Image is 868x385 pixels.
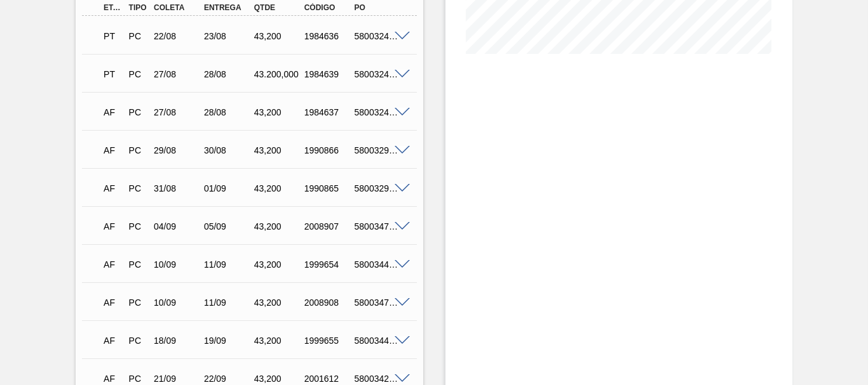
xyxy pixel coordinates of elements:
[301,3,355,12] div: Código
[100,251,125,278] div: Aguardando Faturamento
[126,183,150,193] div: Pedido de Compra
[126,31,150,41] div: Pedido de Compra
[151,183,205,193] div: 31/08/2025
[104,221,121,232] p: AF
[151,69,205,79] div: 27/08/2025
[126,336,150,346] div: Pedido de Compra
[104,336,121,346] p: AF
[126,3,150,12] div: Tipo
[251,183,305,193] div: 43,200
[104,69,121,79] p: PT
[151,221,205,232] div: 04/09/2025
[151,336,205,346] div: 18/09/2025
[126,259,150,270] div: Pedido de Compra
[151,107,205,117] div: 27/08/2025
[201,336,255,346] div: 19/09/2025
[251,145,305,155] div: 43,200
[201,31,255,41] div: 23/08/2025
[100,3,125,12] div: Etapa
[100,212,125,240] div: Aguardando Faturamento
[126,69,150,79] div: Pedido de Compra
[151,31,205,41] div: 22/08/2025
[201,69,255,79] div: 28/08/2025
[100,174,125,202] div: Aguardando Faturamento
[104,183,121,193] p: AF
[351,374,405,384] div: 5800342664
[301,374,355,384] div: 2001612
[151,374,205,384] div: 21/09/2025
[201,374,255,384] div: 22/09/2025
[104,145,121,155] p: AF
[251,31,305,41] div: 43,200
[301,221,355,232] div: 2008907
[151,297,205,308] div: 10/09/2025
[351,69,405,79] div: 5800324493
[301,69,355,79] div: 1984639
[126,107,150,117] div: Pedido de Compra
[201,221,255,232] div: 05/09/2025
[126,145,150,155] div: Pedido de Compra
[301,107,355,117] div: 1984637
[201,183,255,193] div: 01/09/2025
[251,374,305,384] div: 43,200
[100,22,125,50] div: Pedido em Trânsito
[104,374,121,384] p: AF
[104,107,121,117] p: AF
[151,259,205,270] div: 10/09/2025
[301,145,355,155] div: 1990866
[301,336,355,346] div: 1999655
[251,107,305,117] div: 43,200
[351,31,405,41] div: 5800324489
[100,289,125,316] div: Aguardando Faturamento
[151,3,205,12] div: Coleta
[251,69,305,79] div: 43.200,000
[201,259,255,270] div: 11/09/2025
[301,297,355,308] div: 2008908
[100,60,125,88] div: Pedido em Trânsito
[351,3,405,12] div: PO
[104,297,121,308] p: AF
[201,297,255,308] div: 11/09/2025
[351,183,405,193] div: 5800329961
[100,327,125,355] div: Aguardando Faturamento
[351,145,405,155] div: 5800329960
[301,259,355,270] div: 1999654
[201,107,255,117] div: 28/08/2025
[100,98,125,126] div: Aguardando Faturamento
[351,259,405,270] div: 5800344851
[201,145,255,155] div: 30/08/2025
[251,221,305,232] div: 43,200
[126,221,150,232] div: Pedido de Compra
[151,145,205,155] div: 29/08/2025
[251,297,305,308] div: 43,200
[351,107,405,117] div: 5800324604
[301,31,355,41] div: 1984636
[301,183,355,193] div: 1990865
[104,31,121,41] p: PT
[251,259,305,270] div: 43,200
[351,336,405,346] div: 5800344852
[104,259,121,270] p: AF
[351,297,405,308] div: 5800347197
[251,3,305,12] div: Qtde
[100,136,125,164] div: Aguardando Faturamento
[351,221,405,232] div: 5800347192
[201,3,255,12] div: Entrega
[126,297,150,308] div: Pedido de Compra
[251,336,305,346] div: 43,200
[126,374,150,384] div: Pedido de Compra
